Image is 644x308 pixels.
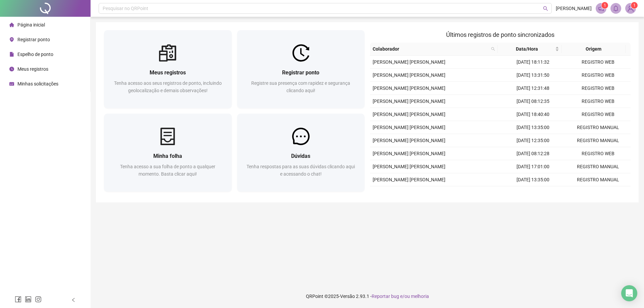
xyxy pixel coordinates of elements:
span: Colaborador [373,45,488,53]
td: [DATE] 08:12:28 [500,147,566,160]
span: facebook [15,296,21,303]
span: schedule [9,81,14,86]
span: notification [598,5,604,11]
span: home [9,22,14,27]
td: [DATE] 17:01:00 [500,160,566,173]
span: linkedin [25,296,32,303]
span: [PERSON_NAME] [PERSON_NAME] [373,125,445,130]
span: instagram [35,296,42,303]
td: REGISTRO MANUAL [566,186,631,199]
span: [PERSON_NAME] [PERSON_NAME] [373,85,445,91]
span: Tenha respostas para as suas dúvidas clicando aqui e acessando o chat! [247,164,355,177]
th: Origem [562,43,626,56]
span: search [543,6,548,11]
span: 1 [633,3,636,8]
td: REGISTRO WEB [566,69,631,82]
span: search [491,47,495,51]
td: [DATE] 18:11:32 [500,56,566,69]
span: Data/Hora [500,45,554,53]
td: [DATE] 13:35:00 [500,121,566,134]
a: Meus registrosTenha acesso aos seus registros de ponto, incluindo geolocalização e demais observa... [104,30,232,108]
span: Minhas solicitações [17,81,58,86]
sup: 1 [601,2,608,9]
td: [DATE] 13:35:00 [500,173,566,186]
span: 1 [604,3,606,8]
td: REGISTRO MANUAL [566,160,631,173]
span: Minha folha [153,153,182,159]
sup: Atualize o seu contato no menu Meus Dados [631,2,638,9]
td: REGISTRO MANUAL [566,134,631,147]
td: [DATE] 18:40:40 [500,108,566,121]
td: REGISTRO WEB [566,95,631,108]
span: [PERSON_NAME] [PERSON_NAME] [373,177,445,182]
span: left [71,298,76,302]
td: REGISTRO MANUAL [566,121,631,134]
span: Meus registros [150,69,186,76]
td: REGISTRO WEB [566,108,631,121]
span: [PERSON_NAME] [PERSON_NAME] [373,99,445,104]
span: Espelho de ponto [17,52,53,57]
span: Versão [340,294,355,299]
span: Últimos registros de ponto sincronizados [446,31,554,38]
span: bell [613,5,619,11]
td: [DATE] 13:31:50 [500,69,566,82]
td: [DATE] 12:35:00 [500,186,566,199]
span: search [490,44,496,54]
td: REGISTRO MANUAL [566,173,631,186]
a: Registrar pontoRegistre sua presença com rapidez e segurança clicando aqui! [237,30,365,108]
td: REGISTRO WEB [566,147,631,160]
td: [DATE] 12:31:48 [500,82,566,95]
span: clock-circle [9,67,14,71]
td: [DATE] 12:35:00 [500,134,566,147]
span: Tenha acesso aos seus registros de ponto, incluindo geolocalização e demais observações! [114,80,222,93]
span: [PERSON_NAME] [PERSON_NAME] [373,59,445,65]
span: Meus registros [17,66,48,72]
td: REGISTRO WEB [566,82,631,95]
span: Registrar ponto [17,37,50,42]
span: file [9,52,14,57]
span: Registre sua presença com rapidez e segurança clicando aqui! [251,80,350,93]
a: Minha folhaTenha acesso a sua folha de ponto a qualquer momento. Basta clicar aqui! [104,114,232,192]
span: Reportar bug e/ou melhoria [372,294,429,299]
span: Dúvidas [291,153,310,159]
span: Registrar ponto [282,69,319,76]
span: environment [9,37,14,42]
span: [PERSON_NAME] [PERSON_NAME] [373,138,445,143]
img: 94845 [626,3,636,13]
span: Página inicial [17,22,45,27]
td: REGISTRO WEB [566,56,631,69]
footer: QRPoint © 2025 - 2.93.1 - [91,285,644,308]
span: [PERSON_NAME] [PERSON_NAME] [373,151,445,156]
span: [PERSON_NAME] [PERSON_NAME] [373,72,445,78]
span: [PERSON_NAME] [556,5,592,12]
span: [PERSON_NAME] [PERSON_NAME] [373,112,445,117]
span: [PERSON_NAME] [PERSON_NAME] [373,164,445,169]
th: Data/Hora [498,43,562,56]
td: [DATE] 08:12:35 [500,95,566,108]
span: Tenha acesso a sua folha de ponto a qualquer momento. Basta clicar aqui! [120,164,215,177]
a: DúvidasTenha respostas para as suas dúvidas clicando aqui e acessando o chat! [237,114,365,192]
div: Open Intercom Messenger [621,285,637,301]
